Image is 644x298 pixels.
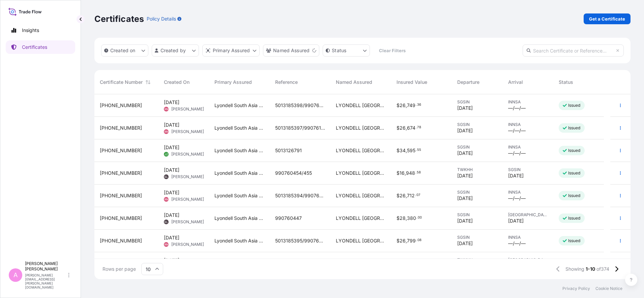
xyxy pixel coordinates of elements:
[214,215,264,222] span: Lyondell South Asia Pte Ltd.
[457,99,497,105] span: SGSIN
[406,216,407,221] span: ,
[508,240,526,247] span: —/—/—
[152,44,199,57] button: createdBy Filter options
[400,216,406,221] span: 28
[164,99,179,106] span: [DATE]
[164,212,179,219] span: [DATE]
[165,128,168,135] span: RN
[214,79,252,86] span: Primary Assured
[323,44,370,57] button: certificateStatus Filter options
[417,104,421,106] span: 36
[275,215,302,222] span: 990760447
[397,148,400,153] span: $
[400,126,406,130] span: 26
[164,189,179,196] span: [DATE]
[508,218,524,224] span: [DATE]
[508,212,548,218] span: [GEOGRAPHIC_DATA]
[457,144,497,150] span: SGSIN
[406,238,407,243] span: ,
[407,216,416,221] span: 380
[214,192,264,199] span: Lyondell South Asia Pte Ltd.
[508,167,548,172] span: SGSIN
[400,103,406,108] span: 26
[416,104,417,106] span: .
[508,127,526,134] span: —/—/—
[415,171,416,174] span: .
[406,126,407,130] span: ,
[586,266,595,272] span: 1-10
[508,257,548,263] span: [GEOGRAPHIC_DATA]
[406,103,407,108] span: ,
[165,173,168,180] span: EL
[22,44,47,51] p: Certificates
[275,147,302,154] span: 5013126791
[22,27,39,34] p: Insights
[214,125,264,131] span: Lyondell South Asia Pte Ltd.
[336,102,386,109] span: LYONDELL [GEOGRAPHIC_DATA] PTE. LTD.
[397,126,400,130] span: $
[457,150,473,157] span: [DATE]
[508,144,548,150] span: INNSA
[397,193,400,198] span: $
[508,150,526,157] span: —/—/—
[457,172,473,179] span: [DATE]
[100,79,143,86] span: Certificate Number
[160,47,186,54] p: Created by
[336,215,386,222] span: LYONDELL [GEOGRAPHIC_DATA] PTE. LTD.
[101,44,148,57] button: createdOn Filter options
[400,193,406,198] span: 26
[400,171,405,175] span: 16
[214,147,264,154] span: Lyondell South Asia Pte Ltd.
[407,193,415,198] span: 712
[400,148,406,153] span: 34
[418,217,422,219] span: 00
[416,149,417,151] span: .
[568,103,581,108] p: Issued
[565,266,584,272] span: Showing
[407,126,415,130] span: 674
[406,148,407,153] span: ,
[379,47,406,54] p: Clear Filters
[397,171,400,175] span: $
[147,15,176,22] p: Policy Details
[25,273,67,289] p: [PERSON_NAME][EMAIL_ADDRESS][PERSON_NAME][DOMAIN_NAME]
[568,193,581,198] p: Issued
[171,174,204,179] span: [PERSON_NAME]
[336,170,386,176] span: LYONDELL [GEOGRAPHIC_DATA] PTE. LTD.
[213,47,250,54] p: Primary Assured
[336,79,372,86] span: Named Assured
[336,147,386,154] span: LYONDELL [GEOGRAPHIC_DATA] PTE. LTD.
[214,237,264,244] span: Lyondell South Asia Pte Ltd.
[171,197,204,202] span: [PERSON_NAME]
[559,79,573,86] span: Status
[100,102,142,109] span: [PHONE_NUMBER]
[417,126,421,129] span: 78
[397,216,400,221] span: $
[405,171,406,175] span: ,
[457,195,473,202] span: [DATE]
[110,47,136,54] p: Created on
[275,79,298,86] span: Reference
[165,106,168,112] span: RN
[100,215,142,222] span: [PHONE_NUMBER]
[273,47,310,54] p: Named Assured
[457,257,497,263] span: TWKHH
[416,126,417,129] span: .
[457,167,497,172] span: TWKHH
[417,239,421,241] span: 08
[165,219,168,225] span: EL
[164,79,189,86] span: Created On
[508,122,548,127] span: INNSA
[457,105,473,111] span: [DATE]
[165,241,168,248] span: RN
[457,79,479,86] span: Departure
[144,78,152,86] button: Sort
[100,192,142,199] span: [PHONE_NUMBER]
[397,79,427,86] span: Insured Value
[6,40,75,54] a: Certificates
[171,106,204,112] span: [PERSON_NAME]
[417,149,421,151] span: 55
[171,219,204,225] span: [PERSON_NAME]
[332,47,346,54] p: Status
[202,44,260,57] button: distributor Filter options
